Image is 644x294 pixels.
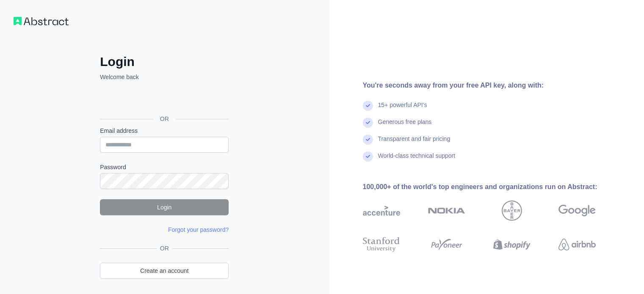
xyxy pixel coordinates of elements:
[558,201,596,221] img: google
[378,118,432,135] div: Generous free plans
[558,235,596,254] img: airbnb
[363,135,373,145] img: check mark
[100,163,229,171] label: Password
[378,151,456,168] div: World-class technical support
[428,201,465,221] img: nokia
[363,201,400,221] img: accenture
[100,73,229,81] p: Welcome back
[363,151,373,162] img: check mark
[100,199,229,215] button: Login
[168,226,229,233] a: Forgot your password?
[157,244,172,253] span: OR
[100,126,229,135] label: Email address
[96,91,231,109] iframe: Sign in with Google Button
[378,101,427,118] div: 15+ powerful API's
[153,115,176,123] span: OR
[363,80,623,91] div: You're seconds away from your free API key, along with:
[100,263,229,279] a: Create an account
[502,201,522,221] img: bayer
[363,118,373,128] img: check mark
[363,101,373,111] img: check mark
[428,235,465,254] img: payoneer
[100,54,229,69] h2: Login
[378,135,451,151] div: Transparent and fair pricing
[363,182,623,192] div: 100,000+ of the world's top engineers and organizations run on Abstract:
[14,17,69,25] img: Workflow
[363,235,400,254] img: stanford university
[493,235,531,254] img: shopify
